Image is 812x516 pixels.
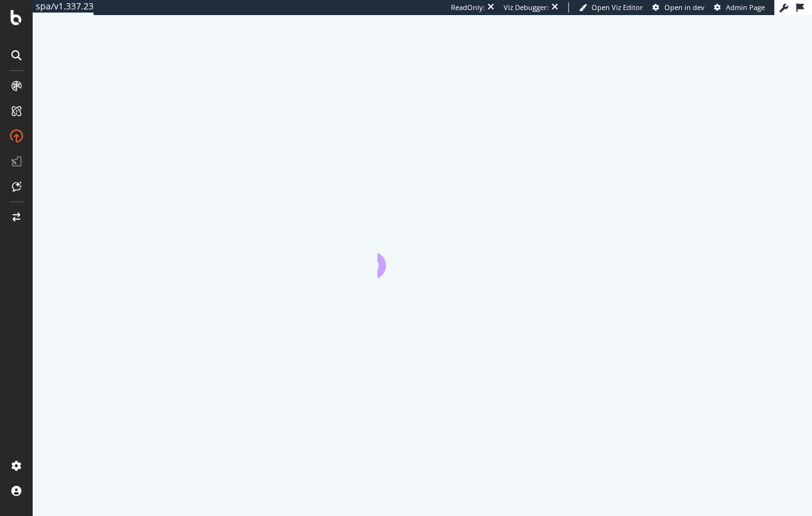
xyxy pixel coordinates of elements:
[592,3,643,12] span: Open Viz Editor
[726,3,765,12] span: Admin Page
[377,233,468,278] div: animation
[714,3,765,13] a: Admin Page
[579,3,643,13] a: Open Viz Editor
[664,3,705,12] span: Open in dev
[504,3,549,13] div: Viz Debugger:
[652,3,705,13] a: Open in dev
[451,3,485,13] div: ReadOnly:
